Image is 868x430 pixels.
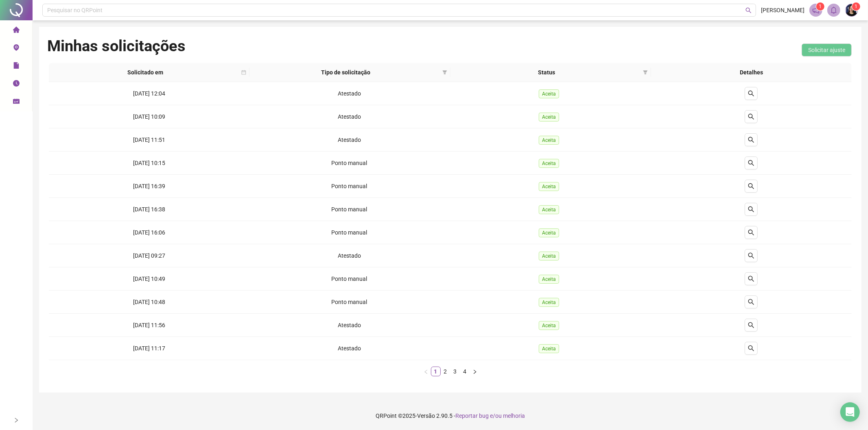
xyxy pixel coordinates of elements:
span: search [748,183,754,189]
span: Aceita [539,136,559,145]
span: calendar [240,66,248,78]
li: 4 [460,367,470,376]
span: clock-circle [13,76,20,93]
span: [DATE] 10:49 [133,276,165,282]
span: bell [830,7,837,14]
span: Atestado [338,137,361,143]
span: [DATE] 10:15 [133,160,165,166]
span: Aceita [539,89,559,98]
span: Ponto manual [331,276,367,282]
button: right [470,367,480,376]
span: Aceita [539,182,559,191]
a: 3 [451,367,460,376]
span: file [13,59,20,75]
span: search [748,206,754,213]
span: Aceita [539,344,559,353]
span: search [746,7,752,13]
sup: Atualize o seu contato no menu Meus Dados [852,2,860,11]
span: [DATE] 11:17 [133,345,165,352]
span: Ponto manual [331,183,367,189]
span: filter [641,66,649,78]
span: filter [441,66,449,78]
span: Status [454,68,640,77]
span: Aceita [539,205,559,214]
span: Atestado [338,345,361,352]
span: search [748,113,754,120]
span: [DATE] 10:48 [133,299,165,305]
a: 1 [431,367,440,376]
span: Ponto manual [331,160,367,166]
span: calendar [241,70,246,75]
span: [DATE] 16:39 [133,183,165,189]
span: Solicitar ajuste [808,46,845,54]
span: search [748,276,754,282]
span: [DATE] 09:27 [133,252,165,259]
span: left [424,369,429,374]
span: filter [643,70,648,75]
button: Solicitar ajuste [802,43,852,56]
span: search [748,137,754,143]
li: 2 [441,367,450,376]
span: 1 [819,4,822,9]
span: 1 [855,4,858,9]
span: [DATE] 10:09 [133,113,165,120]
span: search [748,345,754,352]
span: [DATE] 12:04 [133,90,165,97]
span: [DATE] 16:38 [133,206,165,213]
span: search [748,160,754,166]
span: Reportar bug e/ou melhoria [455,413,525,419]
span: [DATE] 11:56 [133,322,165,328]
a: 2 [441,367,450,376]
th: Detalhes [651,63,852,82]
span: [DATE] 11:51 [133,137,165,143]
span: schedule [13,94,20,111]
span: environment [13,41,20,57]
h1: Minhas solicitações [47,37,186,55]
li: Próxima página [470,367,480,376]
a: 4 [461,367,470,376]
li: 1 [431,367,441,376]
span: Atestado [338,322,361,328]
span: search [748,299,754,305]
span: Aceita [539,321,559,330]
span: search [748,229,754,236]
span: Ponto manual [331,229,367,236]
span: [PERSON_NAME] [761,6,805,15]
span: Aceita [539,159,559,168]
footer: QRPoint © 2025 - 2.90.5 - [33,402,868,430]
span: Ponto manual [331,206,367,213]
span: Aceita [539,252,559,261]
span: Ponto manual [331,299,367,305]
span: Tipo de solicitação [253,68,439,77]
span: Aceita [539,298,559,307]
span: Atestado [338,113,361,120]
span: Aceita [539,228,559,237]
span: filter [442,70,447,75]
sup: 1 [816,2,824,11]
span: Aceita [539,275,559,284]
span: Solicitado em [52,68,238,77]
span: search [748,90,754,97]
img: 65001 [846,4,858,16]
span: search [748,322,754,328]
span: Aceita [539,113,559,122]
li: 3 [450,367,460,376]
span: right [13,417,19,423]
span: [DATE] 16:06 [133,229,165,236]
span: right [472,369,477,374]
span: search [748,252,754,259]
span: Versão [417,413,435,419]
span: home [13,23,20,39]
div: Open Intercom Messenger [840,402,860,422]
li: Página anterior [421,367,431,376]
span: Atestado [338,252,361,259]
span: notification [812,7,820,14]
span: Atestado [338,90,361,97]
button: left [421,367,431,376]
